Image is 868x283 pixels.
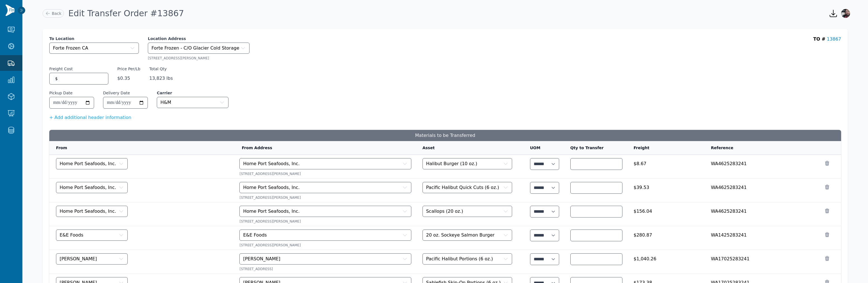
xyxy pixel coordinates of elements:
span: TO # [813,36,826,42]
div: [STREET_ADDRESS][PERSON_NAME] [239,172,411,176]
button: [PERSON_NAME] [239,253,411,265]
th: From [49,141,235,155]
img: Gareth Morales [841,9,850,18]
label: Location Address [148,36,249,41]
span: H&M [160,99,171,106]
button: Halibut Burger (10 oz.) [423,158,512,169]
button: Remove [824,160,830,166]
th: From Address [235,141,416,155]
span: Home Port Seafoods, Inc. [243,160,300,167]
td: $1,040.26 [627,250,704,274]
td: $280.87 [627,226,704,250]
span: Home Port Seafoods, Inc. [60,184,116,191]
button: Scallops (20 oz.) [423,206,512,217]
div: [STREET_ADDRESS][PERSON_NAME] [239,219,411,224]
button: Forte Frozen - C/O Glacier Cold Storage [148,43,249,54]
td: WA4625283241 [704,155,818,179]
label: Price Per/Lb [117,66,140,72]
button: Remove [824,232,830,237]
span: Pacific Halibut Quick Cuts (6 oz.) [426,184,499,191]
span: Home Port Seafoods, Inc. [243,184,300,191]
span: $ [53,75,60,82]
label: To Location [49,36,139,41]
button: H&M [157,97,228,108]
button: + Add additional header information [49,114,131,121]
button: Remove [824,208,830,214]
button: E&E Foods [239,230,411,241]
span: Home Port Seafoods, Inc. [60,160,116,167]
td: WA4625283241 [704,202,818,226]
th: Asset [416,141,523,155]
span: $0.35 [117,75,140,82]
span: Forte Frozen - C/O Glacier Cold Storage [151,45,239,52]
span: 13,823 lbs [149,75,173,82]
button: 20 oz. Sockeye Salmon Burger [423,230,512,241]
span: Scallops (20 oz.) [426,208,463,215]
td: $8.67 [627,155,704,179]
a: Back [43,9,64,18]
button: Home Port Seafoods, Inc. [239,182,411,193]
td: WA1425283241 [704,226,818,250]
div: [STREET_ADDRESS] [239,267,411,271]
span: 20 oz. Sockeye Salmon Burger [426,232,494,238]
span: Forte Frozen CA [53,45,88,52]
button: Remove [824,256,830,261]
a: 13867 [827,36,841,42]
div: [STREET_ADDRESS][PERSON_NAME] [239,243,411,247]
button: Home Port Seafoods, Inc. [56,158,128,169]
td: $39.53 [627,179,704,202]
span: [PERSON_NAME] [60,256,97,262]
button: Forte Frozen CA [49,43,139,54]
label: Freight Cost [49,66,73,72]
button: Pacific Halibut Quick Cuts (6 oz.) [423,182,512,193]
span: Home Port Seafoods, Inc. [243,208,300,215]
h3: Materials to be Transferred [49,130,841,141]
td: WA17025283241 [704,250,818,274]
span: E&E Foods [243,232,267,238]
button: Home Port Seafoods, Inc. [56,182,128,193]
td: WA4625283241 [704,179,818,202]
span: E&E Foods [60,232,83,238]
label: Total Qty [149,66,173,72]
button: Home Port Seafoods, Inc. [239,158,411,169]
span: Halibut Burger (10 oz.) [426,160,477,167]
label: Delivery Date [103,90,130,96]
button: [PERSON_NAME] [56,253,128,265]
img: Finventory [6,4,15,16]
div: [STREET_ADDRESS][PERSON_NAME] [148,56,249,60]
th: Qty to Transfer [564,141,627,155]
th: Freight [627,141,704,155]
button: E&E Foods [56,230,128,241]
label: Pickup Date [49,90,73,96]
button: Home Port Seafoods, Inc. [239,206,411,217]
button: Home Port Seafoods, Inc. [56,206,128,217]
button: Pacific Halibut Portions (6 oz.) [423,253,512,265]
label: Carrier [157,90,228,96]
td: $156.04 [627,202,704,226]
th: Reference [704,141,818,155]
div: [STREET_ADDRESS][PERSON_NAME] [239,195,411,200]
span: Home Port Seafoods, Inc. [60,208,116,215]
span: [PERSON_NAME] [243,256,280,262]
th: UOM [523,141,564,155]
h1: Edit Transfer Order #13867 [68,8,184,18]
button: Remove [824,184,830,190]
span: Pacific Halibut Portions (6 oz.) [426,256,493,262]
